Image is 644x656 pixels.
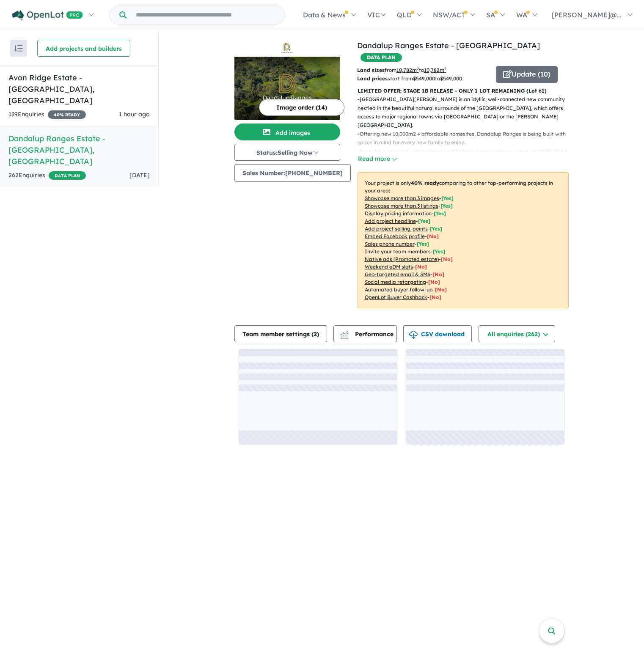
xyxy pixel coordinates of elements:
[415,263,427,270] span: [No]
[119,110,150,118] span: 1 hour ago
[357,67,385,73] b: Land sizes
[357,66,490,74] p: from
[361,53,402,62] span: DATA PLAN
[365,256,439,262] u: Native ads (Promoted estate)
[427,233,439,239] span: [ No ]
[434,210,446,217] span: [ Yes ]
[413,75,435,82] u: $ 549,000
[8,110,86,120] div: 139 Enquir ies
[365,210,432,217] u: Display pricing information
[496,66,558,83] button: Update (10)
[435,75,462,82] span: to
[430,225,442,232] span: [ Yes ]
[48,110,86,119] span: 40 % READY
[365,203,438,209] u: Showcase more than 3 listings
[234,164,351,182] button: Sales Number:[PHONE_NUMBER]
[238,43,337,53] img: Dandalup Ranges Estate - North Dandalup Logo
[8,72,150,106] h5: Avon Ridge Estate - [GEOGRAPHIC_DATA] , [GEOGRAPHIC_DATA]
[441,256,453,262] span: [No]
[357,74,490,83] p: start from
[358,130,575,147] p: - Offering new 10,000m2 + affordable homesites, Dandalup Ranges is being built with space in mind...
[365,233,425,239] u: Embed Facebook profile
[358,95,575,130] p: - [GEOGRAPHIC_DATA][PERSON_NAME] is an idyllic, well-connected new community nestled in the beaut...
[365,263,413,270] u: Weekend eDM slots
[37,40,130,57] button: Add projects and builders
[435,286,447,293] span: [No]
[358,172,569,308] p: Your project is only comparing to other top-performing projects in your area: - - - - - - - - - -...
[428,279,440,285] span: [No]
[403,325,472,342] button: CSV download
[358,147,575,165] p: - Every lot is serviced with underground 3 phase power, scheme water and NBN Fixed Wireless Inter...
[444,66,446,71] sup: 2
[417,241,429,247] span: [ Yes ]
[440,203,453,209] span: [ Yes ]
[419,67,446,73] span: to
[365,241,415,247] u: Sales phone number
[234,144,340,161] button: Status:Selling Now
[365,195,439,201] u: Showcase more than 3 images
[440,75,462,82] u: $ 549,000
[424,67,446,73] u: 10,782 m
[433,248,445,255] span: [ Yes ]
[234,40,340,120] a: Dandalup Ranges Estate - North Dandalup LogoDandalup Ranges Estate - North Dandalup
[358,154,397,164] button: Read more
[441,195,454,201] span: [ Yes ]
[429,294,441,300] span: [No]
[234,124,340,140] button: Add images
[365,279,426,285] u: Social media retargeting
[8,133,150,167] h5: Dandalup Ranges Estate - [GEOGRAPHIC_DATA] , [GEOGRAPHIC_DATA]
[552,11,622,19] span: [PERSON_NAME]@...
[479,325,555,342] button: All enquiries (262)
[333,325,397,342] button: Performance
[396,67,419,73] u: 10,782 m
[340,333,349,339] img: bar-chart.svg
[128,6,283,24] input: Try estate name, suburb, builder or developer
[357,41,540,50] a: Dandalup Ranges Estate - [GEOGRAPHIC_DATA]
[418,218,430,224] span: [ Yes ]
[340,331,348,335] img: line-chart.svg
[365,294,427,300] u: OpenLot Buyer Cashback
[432,271,444,277] span: [No]
[365,286,433,293] u: Automated buyer follow-up
[411,180,439,186] b: 40 % ready
[357,75,388,82] b: Land prices
[234,57,340,120] img: Dandalup Ranges Estate - North Dandalup
[341,330,394,338] span: Performance
[365,271,430,277] u: Geo-targeted email & SMS
[49,171,86,180] span: DATA PLAN
[417,66,419,71] sup: 2
[314,330,317,338] span: 2
[365,248,431,255] u: Invite your team members
[358,87,569,95] p: LIMITED OFFER: STAGE 1B RELEASE - ONLY 1 LOT REMAINING (Lot 61)
[8,170,86,181] div: 262 Enquir ies
[129,171,150,179] span: [DATE]
[259,99,344,116] button: Image order (14)
[365,225,428,232] u: Add project selling-points
[14,45,23,52] img: sort.svg
[12,10,83,21] img: Openlot PRO Logo White
[234,325,327,342] button: Team member settings (2)
[365,218,416,224] u: Add project headline
[409,331,418,339] img: download icon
